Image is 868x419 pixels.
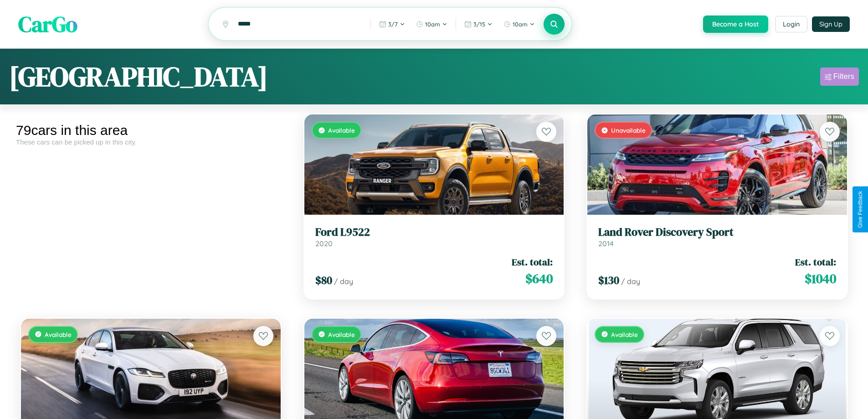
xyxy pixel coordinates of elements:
button: Sign Up [812,16,850,32]
div: Filters [833,72,854,81]
span: Available [45,331,72,338]
button: 3/15 [460,17,497,31]
h3: Ford L9522 [315,226,553,239]
span: Est. total: [512,255,553,269]
button: 10am [411,17,452,31]
button: Login [775,16,807,32]
span: 2014 [598,239,614,248]
span: 10am [513,21,528,28]
span: $ 640 [525,269,553,288]
span: Available [611,331,638,338]
button: Become a Host [703,16,768,33]
span: Available [328,126,355,134]
span: Unavailable [611,126,646,134]
span: 2020 [315,239,333,248]
span: 3 / 7 [388,21,398,28]
button: 10am [499,17,539,31]
span: / day [621,277,640,286]
div: Give Feedback [857,191,863,228]
button: 3/7 [375,17,410,31]
span: $ 130 [598,273,619,288]
span: 10am [425,21,440,28]
button: Filters [820,67,859,86]
span: 3 / 15 [473,21,485,28]
a: Ford L95222020 [315,226,553,248]
span: CarGo [18,9,77,39]
span: Est. total: [795,255,836,269]
a: Land Rover Discovery Sport2014 [598,226,836,248]
span: $ 80 [315,273,332,288]
h1: [GEOGRAPHIC_DATA] [9,58,268,95]
h3: Land Rover Discovery Sport [598,226,836,239]
span: $ 1040 [805,269,836,288]
div: 79 cars in this area [16,123,286,138]
span: Available [328,331,355,338]
span: / day [334,277,353,286]
div: These cars can be picked up in this city. [16,138,286,146]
